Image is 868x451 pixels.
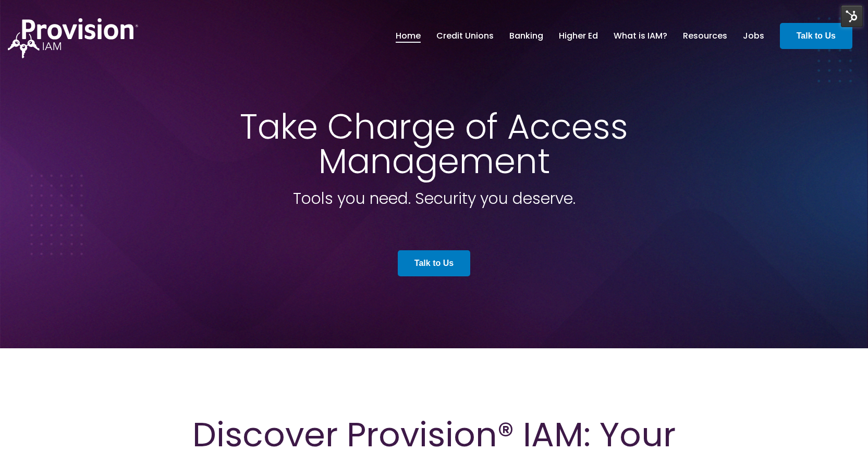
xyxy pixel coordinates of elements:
strong: Talk to Us [797,31,836,40]
a: Talk to Us [398,250,470,276]
a: Resources [683,27,727,45]
span: Tools you need. Security you deserve. [293,187,576,210]
a: What is IAM? [614,27,667,45]
img: HubSpot Tools Menu Toggle [841,5,863,27]
a: Jobs [743,27,764,45]
a: Credit Unions [436,27,494,45]
a: Higher Ed [559,27,598,45]
a: Banking [509,27,543,45]
strong: Talk to Us [414,259,454,267]
img: ProvisionIAM-Logo-White [8,18,138,58]
a: Home [396,27,421,45]
a: Talk to Us [780,23,852,49]
nav: menu [388,19,772,53]
span: Take Charge of Access Management [240,103,628,185]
